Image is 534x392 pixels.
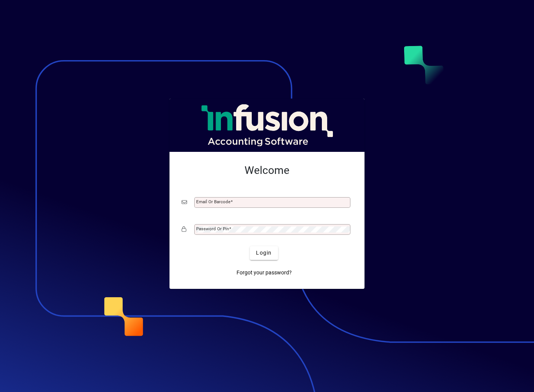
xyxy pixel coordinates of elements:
[256,249,272,257] span: Login
[196,226,229,231] mat-label: Password or Pin
[182,164,352,177] h2: Welcome
[196,199,230,204] mat-label: Email or Barcode
[237,269,292,277] span: Forgot your password?
[233,266,295,280] a: Forgot your password?
[250,246,278,260] button: Login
